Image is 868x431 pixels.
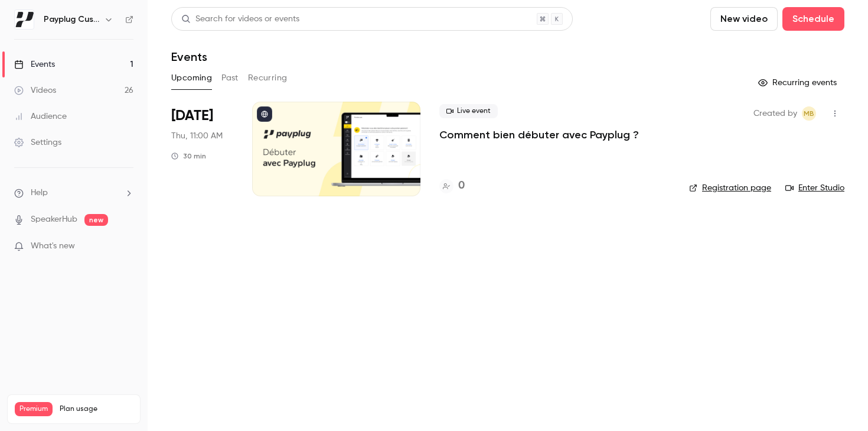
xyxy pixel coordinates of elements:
div: Sep 18 Thu, 11:00 AM (Europe/Paris) [171,102,233,196]
div: Settings [14,137,61,148]
span: What's new [31,240,75,252]
span: Created by [753,106,797,121]
button: Schedule [782,7,844,31]
div: Search for videos or events [181,13,299,25]
div: Events [14,59,55,70]
div: Videos [14,85,56,96]
span: Marie Bruguera [802,106,816,121]
a: Enter Studio [785,182,844,194]
a: 0 [439,178,465,194]
span: Live event [439,104,498,118]
li: help-dropdown-opener [14,187,133,199]
button: Past [221,69,239,88]
span: Thu, 11:00 AM [171,130,223,142]
div: Audience [14,111,67,122]
h1: Events [171,50,207,64]
span: [DATE] [171,106,213,125]
a: SpeakerHub [31,213,77,226]
button: New video [710,7,778,31]
h6: Payplug Customer Success [44,14,99,25]
button: Upcoming [171,69,212,88]
div: 30 min [171,151,206,161]
a: Comment bien débuter avec Payplug ? [439,128,639,142]
h4: 0 [458,178,465,194]
span: MB [804,106,814,121]
button: Recurring [248,69,288,88]
span: Plan usage [60,404,133,414]
img: Payplug Customer Success [15,10,34,29]
iframe: Noticeable Trigger [119,241,133,252]
span: new [84,214,108,226]
span: Help [31,187,48,199]
button: Recurring events [753,73,844,92]
a: Registration page [689,182,771,194]
span: Premium [15,402,53,416]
